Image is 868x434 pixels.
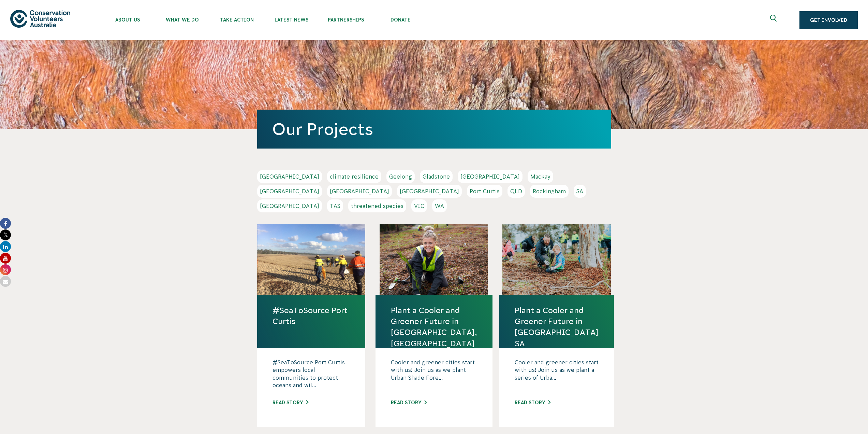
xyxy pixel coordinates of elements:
[391,400,427,405] a: Read story
[10,10,70,27] img: logo.svg
[327,170,381,183] a: climate resilience
[257,185,322,198] a: [GEOGRAPHIC_DATA]
[799,11,858,29] a: Get Involved
[397,185,462,198] a: [GEOGRAPHIC_DATA]
[515,400,550,405] a: Read story
[770,15,779,26] span: Expand search box
[386,170,415,183] a: Geelong
[209,17,264,23] span: Take Action
[373,17,428,23] span: Donate
[264,17,319,23] span: Latest News
[420,170,453,183] a: Gladstone
[467,185,502,198] a: Port Curtis
[155,17,209,23] span: What We Do
[515,359,599,393] p: Cooler and greener cities start with us! Join us as we plant a series of Urba...
[766,12,782,28] button: Expand search box Close search box
[327,199,343,212] a: TAS
[507,185,525,198] a: QLD
[273,400,308,405] a: Read story
[411,199,427,212] a: VIC
[319,17,373,23] span: Partnerships
[272,120,373,138] a: Our Projects
[391,359,477,393] p: Cooler and greener cities start with us! Join us as we plant Urban Shade Fore...
[327,185,392,198] a: [GEOGRAPHIC_DATA]
[515,305,599,349] a: Plant a Cooler and Greener Future in [GEOGRAPHIC_DATA] SA
[273,305,350,327] a: #SeaToSource Port Curtis
[528,170,553,183] a: Mackay
[348,199,406,212] a: threatened species
[273,359,350,393] p: #SeaToSource Port Curtis empowers local communities to protect oceans and wil...
[391,305,477,349] a: Plant a Cooler and Greener Future in [GEOGRAPHIC_DATA], [GEOGRAPHIC_DATA]
[257,199,322,212] a: [GEOGRAPHIC_DATA]
[530,185,569,198] a: Rockingham
[100,17,155,23] span: About Us
[432,199,447,212] a: WA
[574,185,586,198] a: SA
[458,170,523,183] a: [GEOGRAPHIC_DATA]
[257,170,322,183] a: [GEOGRAPHIC_DATA]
